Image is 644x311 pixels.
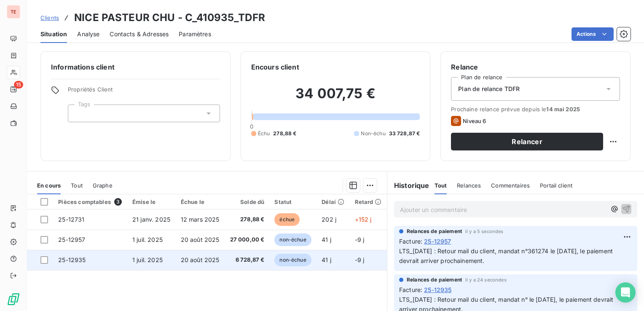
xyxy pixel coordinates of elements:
[540,182,572,189] span: Portail client
[361,130,385,137] span: Non-échu
[7,5,20,19] div: TE
[322,216,336,223] span: 202 j
[407,276,462,284] span: Relances de paiement
[451,133,603,150] button: Relancer
[491,182,530,189] span: Commentaires
[465,277,507,282] span: il y a 24 secondes
[58,216,84,223] span: 25-12731
[322,236,331,243] span: 41 j
[77,30,99,38] span: Analyse
[58,198,122,206] div: Pièces comptables
[7,83,20,96] a: 15
[274,254,311,266] span: non-échue
[463,118,486,124] span: Niveau 6
[51,62,220,72] h6: Informations client
[251,85,420,110] h2: 34 007,75 €
[258,130,270,137] span: Échu
[615,282,636,303] div: Open Intercom Messenger
[230,198,264,205] div: Solde dû
[322,198,344,205] div: Délai
[399,285,422,294] span: Facture :
[40,13,59,22] a: Clients
[75,110,82,117] input: Ajouter une valeur
[451,106,620,113] span: Prochaine relance prévue depuis le
[40,30,67,38] span: Situation
[274,213,300,226] span: échue
[58,256,86,263] span: 25-12935
[132,198,171,205] div: Émise le
[355,236,365,243] span: -9 j
[68,86,220,98] span: Propriétés Client
[274,233,311,246] span: non-échue
[181,256,220,263] span: 20 août 2025
[387,180,429,190] h6: Historique
[230,215,264,224] span: 278,88 €
[355,198,382,205] div: Retard
[458,85,520,93] span: Plan de relance TDFR
[230,256,264,264] span: 6 728,87 €
[181,216,220,223] span: 12 mars 2025
[132,256,163,263] span: 1 juil. 2025
[71,182,83,189] span: Tout
[7,292,20,306] img: Logo LeanPay
[451,62,620,72] h6: Relance
[546,106,580,113] span: 14 mai 2025
[14,81,23,88] span: 15
[58,236,85,243] span: 25-12957
[435,182,447,189] span: Tout
[181,236,220,243] span: 20 août 2025
[250,123,253,130] span: 0
[110,30,169,38] span: Contacts & Adresses
[251,62,299,72] h6: Encours client
[74,10,265,25] h3: NICE PASTEUR CHU - C_410935_TDFR
[40,14,59,21] span: Clients
[407,228,462,235] span: Relances de paiement
[399,247,614,264] span: LTS_[DATE] : Retour mail du client, mandat n°361274 le [DATE], le paiement devrait arriver procha...
[399,237,422,246] span: Facture :
[93,182,113,189] span: Graphe
[179,30,211,38] span: Paramètres
[355,256,365,263] span: -9 j
[465,229,504,234] span: il y a 5 secondes
[572,27,614,41] button: Actions
[355,216,372,223] span: +152 j
[273,130,296,137] span: 278,88 €
[181,198,220,205] div: Échue le
[132,216,170,223] span: 21 janv. 2025
[457,182,481,189] span: Relances
[274,198,311,205] div: Statut
[230,236,264,244] span: 27 000,00 €
[132,236,163,243] span: 1 juil. 2025
[37,182,61,189] span: En cours
[424,237,451,246] span: 25-12957
[322,256,331,263] span: 41 j
[389,130,420,137] span: 33 728,87 €
[114,198,122,206] span: 3
[424,285,451,294] span: 25-12935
